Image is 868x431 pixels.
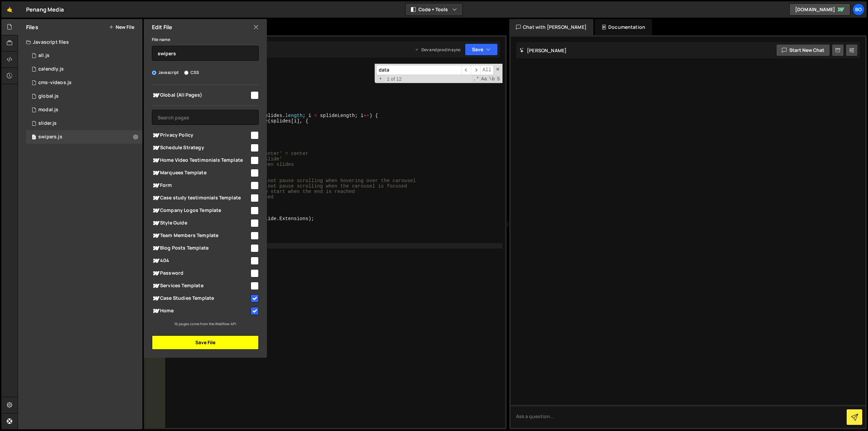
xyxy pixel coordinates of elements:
[480,76,488,82] span: CaseSensitive Search
[26,117,142,130] div: 6155/44882.js
[152,244,250,252] span: Blog Posts Template
[152,194,250,202] span: Case study testimonials Template
[26,130,142,144] div: swipers.js
[152,91,250,99] span: Global (All Pages)
[38,80,72,86] div: cms-videos.js
[415,47,461,53] div: Dev and prod in sync
[174,321,236,326] small: 16 pages come from the Webflow API
[152,156,250,164] span: Home Video Testimonials Template
[152,219,250,227] span: Style Guide
[471,65,480,75] span: ​
[480,65,494,75] span: Alt-Enter
[406,3,462,16] button: Code + Tools
[465,43,498,56] button: Save
[152,257,250,265] span: 404
[38,66,64,72] div: calendly.js
[789,3,850,16] a: [DOMAIN_NAME]
[488,76,495,82] span: Whole Word Search
[152,131,250,139] span: Privacy Policy
[152,36,170,43] label: File name
[109,24,134,30] button: New File
[376,65,461,75] input: Search for
[26,23,38,31] h2: Files
[496,76,500,82] span: Search In Selection
[152,335,259,350] button: Save File
[384,76,405,82] span: 1 of 12
[26,103,142,117] div: 6155/14792.js
[152,232,250,240] span: Team Members Template
[509,19,593,35] div: Chat with [PERSON_NAME]
[152,23,172,31] h2: Edit File
[184,69,199,76] label: CSS
[38,53,50,59] div: all.js
[152,307,250,315] span: Home
[38,120,57,126] div: slider.js
[377,76,384,82] span: Toggle Replace mode
[26,5,64,14] div: Penang Media
[152,282,250,290] span: Services Template
[461,65,471,75] span: ​
[519,47,567,54] h2: [PERSON_NAME]
[595,19,652,35] div: Documentation
[38,107,58,113] div: modal.js
[152,169,250,177] span: Marquees Template
[152,69,179,76] label: Javascript
[152,144,250,152] span: Schedule Strategy
[776,44,830,56] button: Start new chat
[152,269,250,277] span: Password
[32,135,36,140] span: 1
[152,71,156,75] input: Javascript
[26,49,142,62] div: 6155/32900.js
[26,62,142,76] div: 6155/14966.js
[473,76,480,82] span: RegExp Search
[152,294,250,302] span: Case Studies Template
[38,93,59,99] div: global.js
[852,3,865,16] a: Bo
[26,90,142,103] div: 6155/14218.js
[152,110,259,125] input: Search pages
[1,1,18,18] a: 🤙
[18,35,142,49] div: Javascript files
[152,207,250,215] span: Company Logos Template
[152,46,259,61] input: Name
[152,181,250,190] span: Form
[26,76,142,90] div: 6155/14679.js
[184,71,189,75] input: CSS
[38,134,62,140] div: swipers.js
